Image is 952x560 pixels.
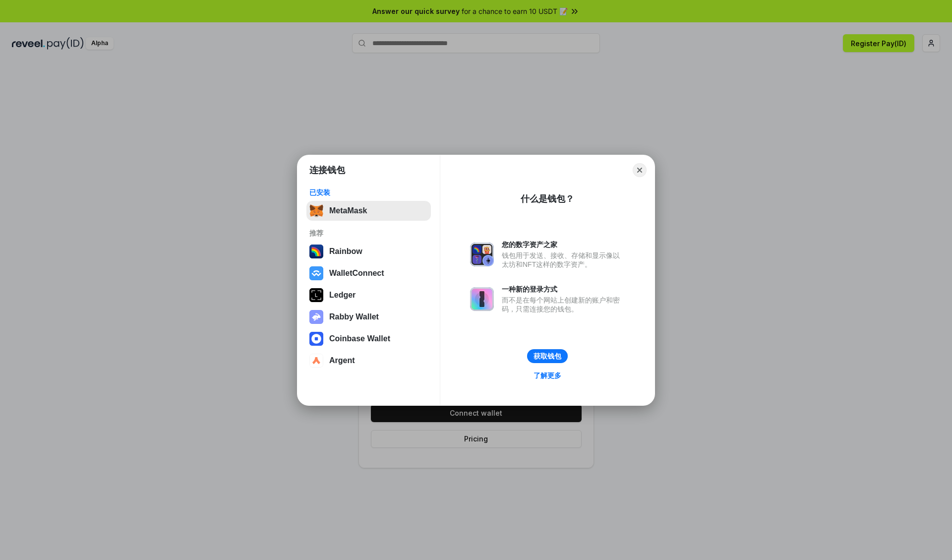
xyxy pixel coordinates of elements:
[329,312,379,321] div: Rabby Wallet
[502,285,625,294] div: 一种新的登录方式
[309,204,323,218] img: svg+xml,%3Csvg%20fill%3D%22none%22%20height%3D%2233%22%20viewBox%3D%220%200%2035%2033%22%20width%...
[309,310,323,324] img: svg+xml,%3Csvg%20xmlns%3D%22http%3A%2F%2Fwww.w3.org%2F2000%2Fsvg%22%20fill%3D%22none%22%20viewBox...
[329,269,384,278] div: WalletConnect
[309,164,345,176] h1: 连接钱包
[309,354,323,368] img: svg+xml,%3Csvg%20width%3D%2228%22%20height%3D%2228%22%20viewBox%3D%220%200%2028%2028%22%20fill%3D...
[309,266,323,280] img: svg+xml,%3Csvg%20width%3D%2228%22%20height%3D%2228%22%20viewBox%3D%220%200%2028%2028%22%20fill%3D...
[502,251,625,269] div: 钱包用于发送、接收、存储和显示像以太坊和NFT这样的数字资产。
[306,351,431,371] button: Argent
[633,163,647,177] button: Close
[309,188,428,197] div: 已安装
[309,288,323,302] img: svg+xml,%3Csvg%20xmlns%3D%22http%3A%2F%2Fwww.w3.org%2F2000%2Fsvg%22%20width%3D%2228%22%20height%3...
[329,247,362,256] div: Rainbow
[470,287,494,311] img: svg+xml,%3Csvg%20xmlns%3D%22http%3A%2F%2Fwww.w3.org%2F2000%2Fsvg%22%20fill%3D%22none%22%20viewBox...
[470,243,494,266] img: svg+xml,%3Csvg%20xmlns%3D%22http%3A%2F%2Fwww.w3.org%2F2000%2Fsvg%22%20fill%3D%22none%22%20viewBox...
[528,369,567,382] a: 了解更多
[534,352,561,361] div: 获取钱包
[309,245,323,258] img: svg+xml,%3Csvg%20width%3D%22120%22%20height%3D%22120%22%20viewBox%3D%220%200%20120%20120%22%20fil...
[329,334,390,343] div: Coinbase Wallet
[502,240,625,249] div: 您的数字资产之家
[329,206,367,215] div: MetaMask
[306,307,431,327] button: Rabby Wallet
[306,263,431,283] button: WalletConnect
[521,193,574,205] div: 什么是钱包？
[306,285,431,305] button: Ledger
[306,242,431,261] button: Rainbow
[329,291,356,300] div: Ledger
[329,356,355,365] div: Argent
[502,296,625,313] div: 而不是在每个网站上创建新的账户和密码，只需连接您的钱包。
[309,229,428,238] div: 推荐
[527,349,568,363] button: 获取钱包
[306,201,431,221] button: MetaMask
[309,332,323,346] img: svg+xml,%3Csvg%20width%3D%2228%22%20height%3D%2228%22%20viewBox%3D%220%200%2028%2028%22%20fill%3D...
[534,371,561,380] div: 了解更多
[306,329,431,349] button: Coinbase Wallet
